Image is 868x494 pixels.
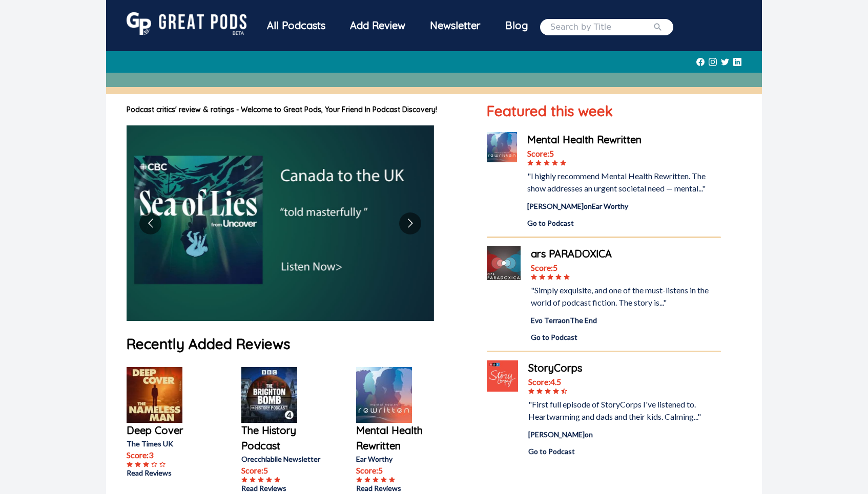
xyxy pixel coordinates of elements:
img: GreatPods [127,12,246,35]
img: Deep Cover [127,367,182,423]
a: Deep Cover [127,423,209,438]
a: Blog [493,12,540,39]
img: Mental Health Rewritten [487,132,517,162]
div: "First full episode of StoryCorps I've listened to. Heartwarming and dads and their kids. Calming... [528,398,721,423]
a: Read Reviews [356,483,438,493]
div: "I highly recommend Mental Health Rewritten. The show addresses an urgent societal need — mental..." [527,170,721,195]
p: Score: 5 [241,464,323,477]
button: Go to previous slide [139,212,161,234]
input: Search by Title [550,21,653,33]
a: Mental Health Rewritten [527,132,721,147]
button: Go to next slide [399,212,421,234]
a: Go to Podcast [527,218,721,228]
img: StoryCorps [487,360,518,392]
h1: Recently Added Reviews [127,333,466,355]
div: Newsletter [418,12,493,39]
div: "Simply exquisite, and one of the must-listens in the world of podcast fiction. The story is..." [531,284,721,309]
img: The History Podcast [241,367,297,423]
a: All Podcasts [255,12,338,41]
h1: Podcast critics' review & ratings - Welcome to Great Pods, Your Friend In Podcast Discovery! [127,104,466,115]
div: [PERSON_NAME] on Ear Worthy [527,201,721,211]
a: ars PARADOXICA [531,246,721,262]
div: Score: 5 [531,262,721,274]
div: Score: 5 [527,147,721,160]
a: Go to Podcast [531,332,721,342]
p: Score: 3 [127,449,209,461]
a: StoryCorps [528,360,721,376]
a: The History Podcast [241,423,323,454]
div: [PERSON_NAME] on [528,429,721,440]
p: Ear Worthy [356,454,438,464]
a: Go to Podcast [528,446,721,457]
a: Add Review [338,12,418,39]
div: All Podcasts [255,12,338,39]
img: ars PARADOXICA [487,246,521,280]
a: Mental Health Rewritten [356,423,438,454]
a: Read Reviews [127,467,209,478]
a: Newsletter [418,12,493,41]
p: The Times UK [127,438,209,449]
p: Score: 5 [356,464,438,477]
div: Score: 4.5 [528,376,721,388]
h1: Featured this week [487,100,721,122]
p: Orecchiabile Newsletter [241,454,323,464]
div: Evo Terra on The End [531,315,721,326]
img: image [127,125,434,321]
img: Mental Health Rewritten [356,367,412,423]
a: Read Reviews [241,483,323,493]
